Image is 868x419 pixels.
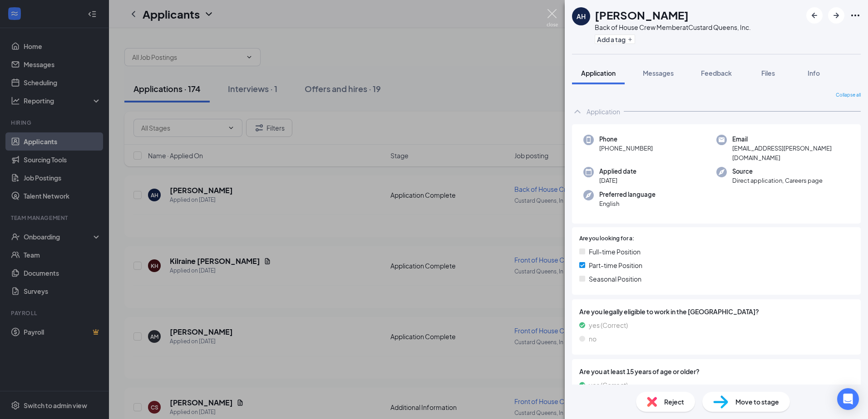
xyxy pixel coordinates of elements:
[587,107,620,116] div: Application
[579,307,853,317] span: Are you legally eligible to work in the [GEOGRAPHIC_DATA]?
[581,69,616,77] span: Application
[643,69,674,77] span: Messages
[732,144,849,162] span: [EMAIL_ADDRESS][PERSON_NAME][DOMAIN_NAME]
[735,397,779,407] span: Move to stage
[589,247,641,257] span: Full-time Position
[589,380,628,390] span: yes (Correct)
[836,92,861,99] span: Collapse all
[599,167,636,176] span: Applied date
[572,106,583,117] svg: ChevronUp
[595,23,751,32] div: Back of House Crew Member at Custard Queens, Inc.
[831,10,842,21] svg: ArrowRight
[701,69,732,77] span: Feedback
[599,135,653,144] span: Phone
[589,320,628,330] span: yes (Correct)
[732,167,823,176] span: Source
[761,69,775,77] span: Files
[599,144,653,153] span: [PHONE_NUMBER]
[595,34,635,44] button: PlusAdd a tag
[577,12,586,21] div: AH
[732,176,823,185] span: Direct application, Careers page
[627,37,633,42] svg: Plus
[850,10,861,21] svg: Ellipses
[589,260,642,270] span: Part-time Position
[599,199,656,208] span: English
[579,366,853,376] span: Are you at least 15 years of age or older?
[809,10,820,21] svg: ArrowLeftNew
[808,69,820,77] span: Info
[837,388,859,410] div: Open Intercom Messenger
[599,176,636,185] span: [DATE]
[828,7,844,24] button: ArrowRight
[664,397,684,407] span: Reject
[589,334,597,344] span: no
[579,234,634,243] span: Are you looking for a:
[589,274,641,284] span: Seasonal Position
[806,7,823,24] button: ArrowLeftNew
[732,135,849,144] span: Email
[599,190,656,199] span: Preferred language
[595,7,689,23] h1: [PERSON_NAME]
